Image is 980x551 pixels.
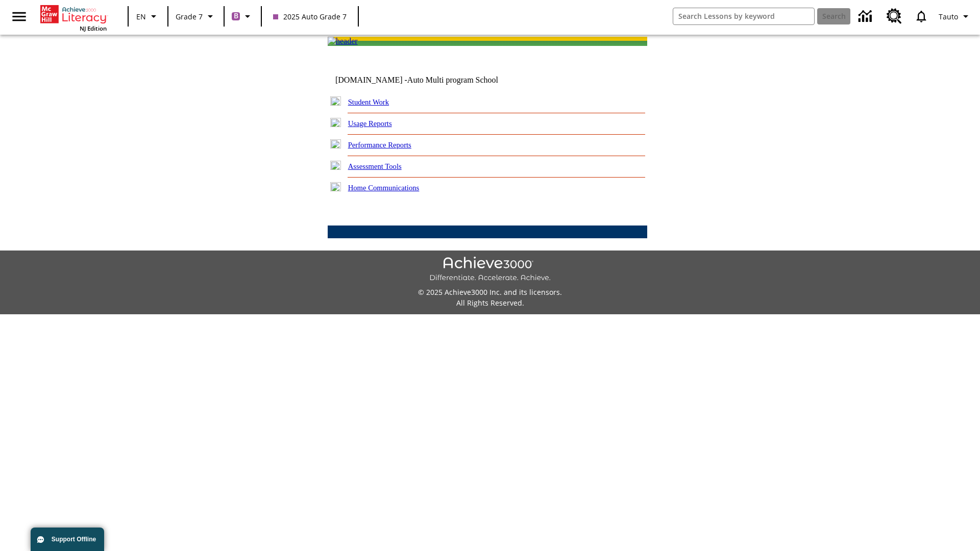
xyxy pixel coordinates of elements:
a: Resource Center, Will open in new tab [880,3,908,30]
span: EN [136,11,146,22]
a: Data Center [852,3,880,31]
img: plus.gif [330,161,341,170]
input: search field [673,8,814,24]
img: plus.gif [330,182,341,191]
button: Grade: Grade 7, Select a grade [171,7,220,26]
img: plus.gif [330,118,341,127]
div: Home [40,3,107,32]
a: Notifications [908,3,935,30]
button: Boost Class color is purple. Change class color [228,7,258,26]
img: header [328,37,358,46]
nobr: Auto Multi program School [407,76,498,84]
a: Student Work [348,98,389,106]
button: Profile/Settings [935,7,976,26]
span: Tauto [939,11,958,22]
a: Home Communications [348,184,420,192]
span: Support Offline [52,536,96,543]
img: plus.gif [330,96,341,106]
img: Achieve3000 Differentiate Accelerate Achieve [429,257,551,283]
span: B [234,10,238,22]
span: NJ Edition [80,24,107,32]
span: 2025 Auto Grade 7 [273,11,347,22]
td: [DOMAIN_NAME] - [335,76,523,85]
img: plus.gif [330,139,341,148]
button: Language: EN, Select a language [132,7,164,26]
a: Performance Reports [348,141,411,149]
span: Grade 7 [176,11,203,22]
a: Usage Reports [348,119,392,128]
button: Support Offline [31,528,104,551]
a: Assessment Tools [348,162,402,170]
button: Open side menu [4,2,34,32]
